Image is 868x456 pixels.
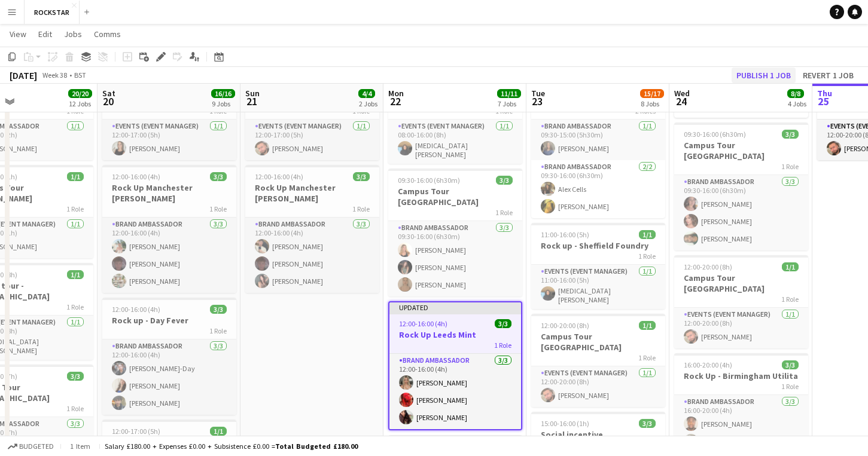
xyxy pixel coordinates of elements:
h3: Rock Up - Birmingham Utilita [674,371,808,381]
span: 24 [672,94,690,108]
h3: Campus Tour [GEOGRAPHIC_DATA] [674,140,808,161]
app-job-card: 09:30-16:00 (6h30m)3/3Campus Tour [GEOGRAPHIC_DATA]1 RoleBrand Ambassador3/309:30-16:00 (6h30m)[P... [388,169,522,296]
div: 2 Jobs [359,99,377,108]
span: 3/3 [782,130,799,139]
h3: Social incentive [531,429,665,440]
span: 1 Role [638,252,656,261]
span: 15:00-16:00 (1h) [541,419,589,428]
span: Tue [531,88,545,99]
span: 1/1 [639,321,656,330]
app-card-role: Brand Ambassador3/309:30-16:00 (6h30m)[PERSON_NAME][PERSON_NAME][PERSON_NAME] [388,221,522,296]
a: View [5,26,31,42]
span: Comms [94,29,121,39]
span: 09:30-16:00 (6h30m) [398,176,460,185]
span: 3/3 [210,172,227,181]
app-card-role: Events (Event Manager)1/112:00-17:00 (5h)[PERSON_NAME] [102,120,236,160]
app-job-card: 12:00-16:00 (4h)3/3Rock Up Manchester [PERSON_NAME]1 RoleBrand Ambassador3/312:00-16:00 (4h)[PERS... [245,165,379,293]
span: 20 [100,94,115,108]
div: 11:00-16:00 (5h)1/1Rock up - Sheffield Foundry1 RoleEvents (Event Manager)1/111:00-16:00 (5h)[MED... [531,223,665,309]
span: 1 Role [209,326,227,335]
span: 8/8 [787,89,804,98]
span: 3/3 [495,319,511,328]
app-job-card: 09:30-16:00 (6h30m)3/3Freshers Tour - [GEOGRAPHIC_DATA]2 RolesBrand Ambassador1/109:30-15:00 (5h3... [531,67,665,218]
span: Mon [388,88,404,99]
div: 9 Jobs [212,99,234,108]
app-job-card: 12:00-17:00 (5h)1/1Rock Up Manchester [PERSON_NAME]1 RoleEvents (Event Manager)1/112:00-17:00 (5h... [102,67,236,160]
h3: Rock Up Manchester [PERSON_NAME] [102,182,236,204]
span: 1 Role [781,382,799,391]
app-card-role: Events (Event Manager)1/111:00-16:00 (5h)[MEDICAL_DATA][PERSON_NAME] [531,265,665,309]
div: Salary £180.00 + Expenses £0.00 + Subsistence £0.00 = [105,442,358,451]
span: 1 item [66,442,95,451]
span: Jobs [64,29,82,39]
span: 12:00-16:00 (4h) [112,305,160,314]
span: 1 Role [781,162,799,171]
span: 1 Role [209,204,227,213]
button: Revert 1 job [798,68,858,83]
span: View [10,29,26,39]
span: 3/3 [782,360,799,369]
span: 1 Role [494,341,511,350]
span: Budgeted [19,442,54,451]
span: 12:00-20:00 (8h) [541,321,589,330]
app-card-role: Brand Ambassador3/312:00-16:00 (4h)[PERSON_NAME][PERSON_NAME][PERSON_NAME] [102,218,236,293]
h3: Rock up - Day Fever [102,315,236,326]
span: Wed [674,88,690,99]
app-job-card: 12:00-16:00 (4h)3/3Rock up - Day Fever1 RoleBrand Ambassador3/312:00-16:00 (4h)[PERSON_NAME]-Day[... [102,298,236,415]
app-card-role: Brand Ambassador3/309:30-16:00 (6h30m)[PERSON_NAME][PERSON_NAME][PERSON_NAME] [674,175,808,250]
span: 1 Role [352,204,370,213]
span: Week 38 [39,71,69,79]
div: 4 Jobs [788,99,806,108]
div: Updated12:00-16:00 (4h)3/3Rock Up Leeds Mint1 RoleBrand Ambassador3/312:00-16:00 (4h)[PERSON_NAME... [388,301,522,430]
span: 12:00-16:00 (4h) [112,172,160,181]
span: 3/3 [639,419,656,428]
app-card-role: Brand Ambassador3/312:00-16:00 (4h)[PERSON_NAME][PERSON_NAME][PERSON_NAME] [245,218,379,293]
span: 22 [386,94,404,108]
app-card-role: Events (Event Manager)1/112:00-20:00 (8h)[PERSON_NAME] [674,308,808,348]
span: Edit [38,29,52,39]
button: Publish 1 job [732,68,796,83]
app-job-card: 08:00-16:00 (8h)1/1Freshers tour - [GEOGRAPHIC_DATA]1 RoleEvents (Event Manager)1/108:00-16:00 (8... [388,67,522,164]
span: 1/1 [67,172,84,181]
span: 25 [815,94,832,108]
span: 15/17 [640,89,664,98]
span: 1/1 [67,270,84,279]
div: 12:00-20:00 (8h)1/1Campus Tour [GEOGRAPHIC_DATA]1 RoleEvents (Event Manager)1/112:00-20:00 (8h)[P... [531,314,665,407]
app-job-card: 12:00-17:00 (5h)1/1Rock Up Manchester [PERSON_NAME]1 RoleEvents (Event Manager)1/112:00-17:00 (5h... [245,67,379,160]
div: Updated [389,302,521,312]
button: ROCKSTAR [25,1,80,24]
span: 1/1 [639,230,656,239]
div: 12 Jobs [69,99,92,108]
h3: Campus Tour [GEOGRAPHIC_DATA] [674,273,808,294]
span: 12:00-16:00 (4h) [255,172,303,181]
span: Thu [817,88,832,99]
a: Comms [89,26,126,42]
h3: Rock Up Manchester [PERSON_NAME] [245,182,379,204]
h3: Rock up - Sheffield Foundry [531,240,665,251]
span: 1 Role [66,404,84,413]
span: 3/3 [210,305,227,314]
div: 7 Jobs [498,99,520,108]
app-card-role: Events (Event Manager)1/112:00-17:00 (5h)[PERSON_NAME] [245,120,379,160]
div: 8 Jobs [641,99,663,108]
h3: Rock Up Leeds Mint [389,329,521,340]
span: 11:00-16:00 (5h) [541,230,589,239]
app-card-role: Brand Ambassador2/209:30-16:00 (6h30m)Alex Cells[PERSON_NAME] [531,160,665,218]
app-card-role: Events (Event Manager)1/108:00-16:00 (8h)[MEDICAL_DATA][PERSON_NAME] [388,120,522,164]
span: 3/3 [496,176,513,185]
span: Total Budgeted £180.00 [275,442,358,451]
app-job-card: 12:00-20:00 (8h)1/1Campus Tour [GEOGRAPHIC_DATA]1 RoleEvents (Event Manager)1/112:00-20:00 (8h)[P... [674,255,808,348]
div: 09:30-16:00 (6h30m)3/3Campus Tour [GEOGRAPHIC_DATA]1 RoleBrand Ambassador3/309:30-16:00 (6h30m)[P... [674,123,808,250]
app-card-role: Brand Ambassador1/109:30-15:00 (5h30m)[PERSON_NAME] [531,120,665,160]
app-card-role: Brand Ambassador3/312:00-16:00 (4h)[PERSON_NAME]-Day[PERSON_NAME][PERSON_NAME] [102,339,236,415]
span: 1 Role [781,295,799,304]
span: 1 Role [66,204,84,213]
span: Sun [245,88,260,99]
